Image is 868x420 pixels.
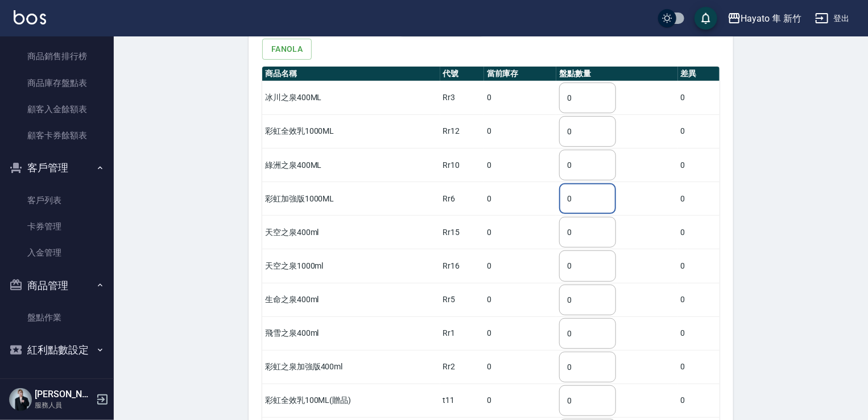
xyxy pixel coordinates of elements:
[484,316,557,350] td: 0
[5,271,109,300] button: 商品管理
[9,388,32,411] img: Person
[678,350,720,384] td: 0
[262,67,440,81] th: 商品名稱
[440,283,484,316] td: Rr5
[678,182,720,216] td: 0
[5,96,109,122] a: 顧客入金餘額表
[440,67,484,81] th: 代號
[741,11,801,26] div: Hayato 隼 新竹
[484,149,557,182] td: 0
[695,7,717,30] button: save
[262,350,440,384] td: 彩虹之泉加強版400ml
[484,182,557,216] td: 0
[556,67,677,81] th: 盤點數量
[440,316,484,350] td: Rr1
[484,67,557,81] th: 當前庫存
[5,43,109,69] a: 商品銷售排行榜
[5,122,109,149] a: 顧客卡券餘額表
[484,81,557,114] td: 0
[5,187,109,213] a: 客戶列表
[484,216,557,249] td: 0
[484,283,557,316] td: 0
[262,216,440,249] td: 天空之泉400ml
[262,283,440,316] td: 生命之泉400ml
[678,149,720,182] td: 0
[484,114,557,148] td: 0
[262,39,312,60] button: fanola
[678,114,720,148] td: 0
[811,8,854,29] button: 登出
[678,249,720,283] td: 0
[440,114,484,148] td: Rr12
[5,213,109,240] a: 卡券管理
[484,384,557,417] td: 0
[262,149,440,182] td: 綠洲之泉400ML
[440,249,484,283] td: Rr16
[678,67,720,81] th: 差異
[678,216,720,249] td: 0
[262,316,440,350] td: 飛雪之泉400ml
[440,182,484,216] td: Rr6
[5,335,109,365] button: 紅利點數設定
[5,240,109,266] a: 入金管理
[678,316,720,350] td: 0
[262,249,440,283] td: 天空之泉1000ml
[35,389,93,400] h5: [PERSON_NAME]
[5,304,109,331] a: 盤點作業
[262,114,440,148] td: 彩虹全效乳1000ML
[440,384,484,417] td: t11
[440,149,484,182] td: Rr10
[440,350,484,384] td: Rr2
[440,81,484,114] td: Rr3
[678,81,720,114] td: 0
[678,384,720,417] td: 0
[262,81,440,114] td: 冰川之泉400ML
[440,216,484,249] td: Rr15
[35,400,93,410] p: 服務人員
[484,249,557,283] td: 0
[723,7,806,30] button: Hayato 隼 新竹
[262,384,440,417] td: 彩虹全效乳100ML(贈品)
[678,283,720,316] td: 0
[484,350,557,384] td: 0
[14,10,46,24] img: Logo
[5,153,109,183] button: 客戶管理
[5,70,109,96] a: 商品庫存盤點表
[262,182,440,216] td: 彩虹加強版1000ML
